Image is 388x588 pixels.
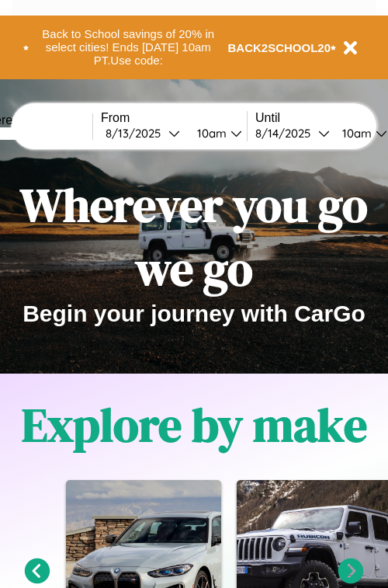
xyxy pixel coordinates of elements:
div: 8 / 14 / 2025 [255,126,318,141]
label: From [101,111,247,125]
b: BACK2SCHOOL20 [228,41,331,54]
button: 8/13/2025 [101,125,185,141]
div: 10am [189,126,230,141]
div: 8 / 13 / 2025 [106,126,168,141]
div: 10am [334,126,376,141]
h1: Explore by make [22,393,367,457]
button: Back to School savings of 20% in select cities! Ends [DATE] 10am PT.Use code: [29,23,228,71]
button: 10am [185,125,247,141]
